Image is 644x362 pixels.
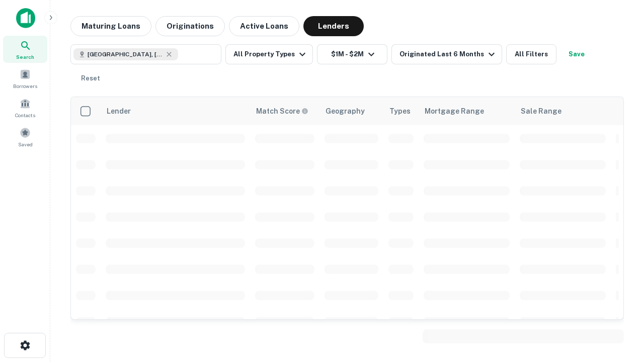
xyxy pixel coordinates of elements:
[389,105,411,117] div: Types
[419,97,515,125] th: Mortgage Range
[88,50,163,59] span: [GEOGRAPHIC_DATA], [GEOGRAPHIC_DATA], [GEOGRAPHIC_DATA]
[256,106,306,117] h6: Match Score
[256,106,308,117] div: Capitalize uses an advanced AI algorithm to match your search with the best lender. The match sco...
[399,48,498,60] div: Originated Last 6 Months
[70,16,151,36] button: Maturing Loans
[506,44,556,64] button: All Filters
[303,16,364,36] button: Lenders
[250,97,319,125] th: Capitalize uses an advanced AI algorithm to match your search with the best lender. The match sco...
[229,16,299,36] button: Active Loans
[425,105,484,117] div: Mortgage Range
[101,97,250,125] th: Lender
[13,82,37,90] span: Borrowers
[16,8,35,28] img: capitalize-icon.png
[107,105,131,117] div: Lender
[74,68,107,88] button: Reset
[383,97,419,125] th: Types
[3,123,47,150] a: Saved
[16,53,34,61] span: Search
[317,44,387,64] button: $1M - $2M
[521,105,561,117] div: Sale Range
[225,44,313,64] button: All Property Types
[3,65,47,92] a: Borrowers
[155,16,225,36] button: Originations
[18,140,33,148] span: Saved
[3,36,47,63] a: Search
[594,282,644,330] iframe: Chat Widget
[515,97,611,125] th: Sale Range
[15,111,35,119] span: Contacts
[319,97,383,125] th: Geography
[391,44,502,64] button: Originated Last 6 Months
[560,44,593,64] button: Save your search to get updates of matches that match your search criteria.
[3,94,47,121] a: Contacts
[326,105,365,117] div: Geography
